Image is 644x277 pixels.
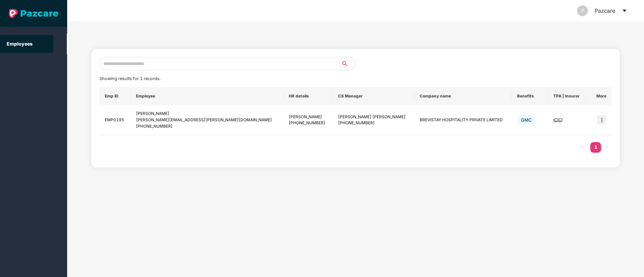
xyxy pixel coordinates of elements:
li: 1 [590,142,601,153]
th: Company name [414,87,512,105]
th: Employee [131,87,283,105]
th: HR details [283,87,333,105]
th: Benefits [512,87,548,105]
a: 1 [590,142,601,152]
button: left [577,142,588,153]
span: ICICI [553,117,562,122]
span: left [580,145,584,149]
div: [PERSON_NAME] [136,111,278,117]
span: search [341,61,355,66]
button: search [341,57,355,70]
span: right [604,145,608,149]
span: GMC [517,115,536,125]
th: Emp ID [99,87,131,105]
span: Showing results for 1 records. [99,76,160,81]
img: icon [597,115,606,125]
div: [PERSON_NAME][EMAIL_ADDRESS][PERSON_NAME][DOMAIN_NAME] [136,117,278,123]
th: CS Manager [333,87,414,105]
li: Previous Page [577,142,588,153]
td: EMP0195 [99,105,131,135]
div: [PERSON_NAME] [PERSON_NAME] [338,114,409,120]
span: caret-down [622,8,627,13]
button: right [601,142,612,153]
div: [PHONE_NUMBER] [136,123,278,130]
li: Next Page [601,142,612,153]
th: TPA | Insurer [548,87,587,105]
div: [PHONE_NUMBER] [338,120,409,126]
span: P [581,5,584,16]
a: Employees [7,41,33,47]
div: [PERSON_NAME] [289,114,327,120]
td: BREVISTAY HOSPITALITY PRIVATE LIMITED [414,105,512,135]
th: More [586,87,612,105]
div: [PHONE_NUMBER] [289,120,327,126]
